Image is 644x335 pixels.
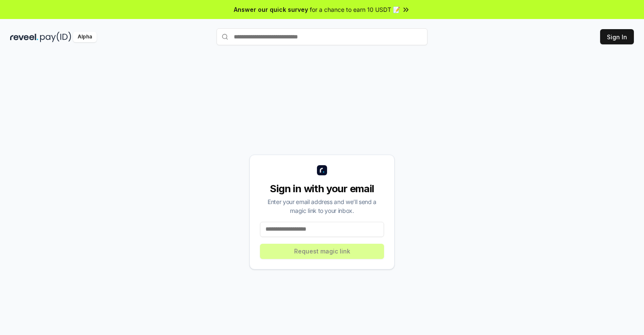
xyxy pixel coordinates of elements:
[73,32,97,42] div: Alpha
[40,32,71,42] img: pay_id
[260,182,384,196] div: Sign in with your email
[260,197,384,215] div: Enter your email address and we’ll send a magic link to your inbox.
[234,5,308,14] span: Answer our quick survey
[10,32,38,42] img: reveel_dark
[317,165,327,175] img: logo_small
[600,29,634,44] button: Sign In
[310,5,400,14] span: for a chance to earn 10 USDT 📝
